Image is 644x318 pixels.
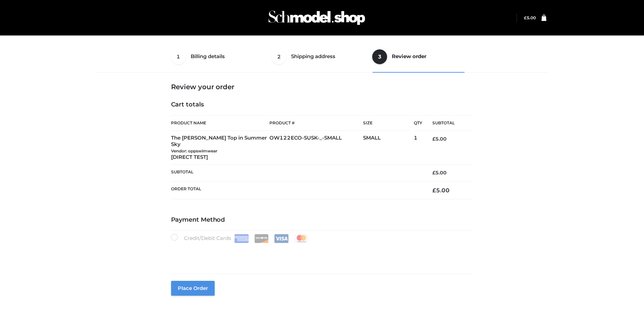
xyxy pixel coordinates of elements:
h4: Payment Method [171,216,473,224]
a: £5.00 [524,15,536,20]
span: £ [432,136,435,142]
img: Schmodel Admin 964 [266,4,367,31]
h4: Cart totals [171,101,473,108]
img: Amex [234,234,249,243]
th: Order Total [171,181,423,199]
h3: Review your order [171,83,473,91]
th: Qty [414,115,422,131]
th: Subtotal [422,116,473,131]
th: Subtotal [171,165,423,181]
label: Credit/Debit Cards [171,234,309,243]
bdi: 5.00 [432,136,447,142]
span: £ [432,170,435,176]
iframe: Secure payment input frame [170,242,472,266]
bdi: 5.00 [432,170,447,176]
th: Product # [269,115,363,131]
th: Product Name [171,115,270,131]
button: Place order [171,281,215,296]
td: 1 [414,131,422,165]
bdi: 5.00 [432,187,450,194]
img: Mastercard [294,234,309,243]
span: £ [432,187,436,194]
img: Discover [254,234,269,243]
span: £ [524,15,527,20]
td: OW122ECO-SUSK-_-SMALL [269,131,363,165]
th: Size [363,116,410,131]
bdi: 5.00 [524,15,536,20]
small: Vendor: oppswimwear [171,148,217,153]
img: Visa [274,234,289,243]
td: SMALL [363,131,414,165]
td: The [PERSON_NAME] Top in Summer Sky [DIRECT TEST] [171,131,270,165]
